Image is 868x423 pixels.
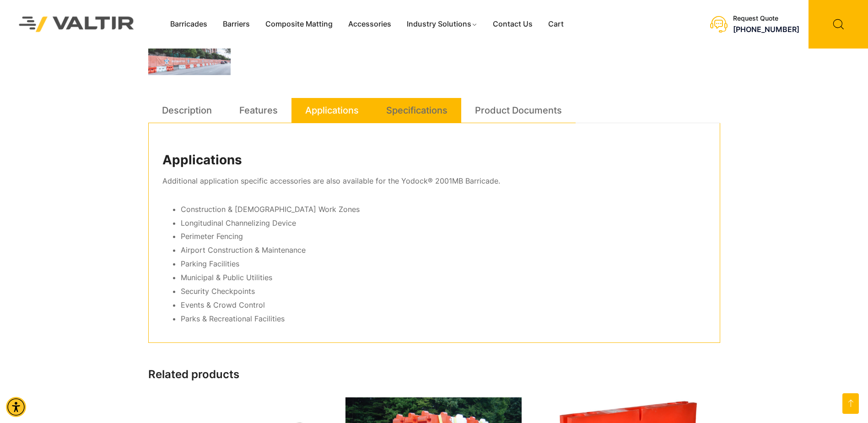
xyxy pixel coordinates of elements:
a: Applications [305,98,359,123]
li: Construction & [DEMOGRAPHIC_DATA] Work Zones [181,203,706,217]
a: Cart [540,17,571,31]
a: Contact Us [485,17,540,31]
h2: Applications [162,152,706,168]
li: Longitudinal Channelizing Device [181,217,706,230]
a: Product Documents [475,98,562,123]
a: Features [239,98,278,123]
a: Description [162,98,212,123]
a: Accessories [340,17,399,31]
a: Barricades [162,17,215,31]
li: Airport Construction & Maintenance [181,244,706,257]
li: Perimeter Fencing [181,230,706,244]
li: Events & Crowd Control [181,298,706,312]
li: Parks & Recreational Facilities [181,312,706,326]
a: Open this option [842,393,859,414]
li: Security Checkpoints [181,285,706,298]
h2: Related products [148,368,720,381]
img: Valtir Rentals [7,5,146,44]
p: Additional application specific accessories are also available for the Yodock® 2001MB Barricade. [162,174,706,188]
a: Barriers [215,17,258,31]
a: Industry Solutions [399,17,485,31]
a: Composite Matting [258,17,340,31]
div: Accessibility Menu [6,397,26,417]
li: Parking Facilities [181,257,706,271]
a: Specifications [386,98,447,123]
li: Municipal & Public Utilities [181,271,706,285]
div: Request Quote [733,15,799,22]
a: call (888) 496-3625 [733,25,799,34]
